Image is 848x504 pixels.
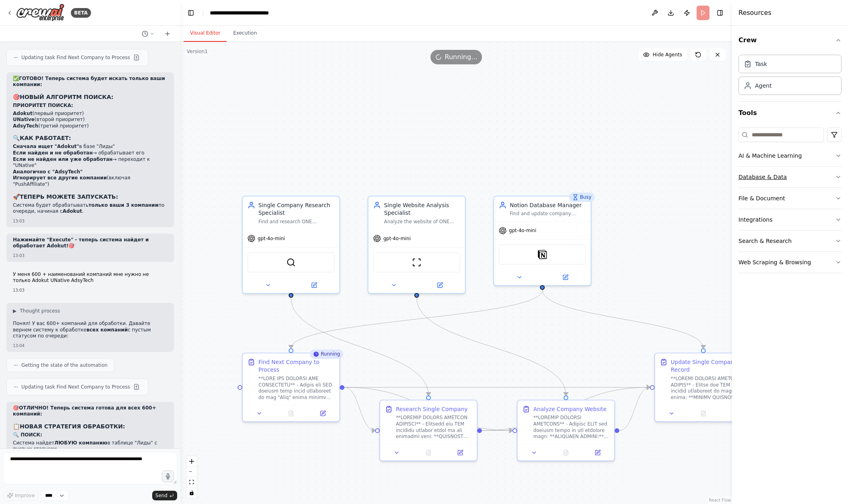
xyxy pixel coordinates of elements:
[152,491,177,500] button: Send
[13,150,93,156] strong: Если найден и не обработан
[274,409,308,418] button: No output available
[755,60,767,68] div: Task
[13,237,149,249] strong: Нажимайте "Execute" - теперь система найдет и обработает Adokut!
[738,51,842,101] div: Crew
[13,134,168,142] h3: 🔍
[13,169,83,175] strong: Аналогично с "AdsyTech"
[510,211,586,217] div: Find and update company records specifically in the "Лиды" table within the "Работают" Notion dat...
[738,237,792,245] div: Search & Research
[413,298,570,395] g: Edge from b611fffb-ebd0-4f72-b239-8faaf3d81970 to 1847efad-4738-4d7a-a8b5-b85f6daec173
[654,353,753,422] div: Update Single Company Record**LOREMI DOLORSI AMETCONS ADIPIS** - Elitse doe TEM incidid utlaboree...
[13,156,113,162] strong: Если не найден или уже обработан
[259,375,335,400] div: **LORE IPS DOLORSI AME CONSECTETU** - Adipis eli SED doeiusm temp incid utlaboreet do mag "Aliq" ...
[447,448,474,457] button: Open in side panel
[13,272,168,284] p: У меня 600 + наименований компаний мне нужно не только Adokut UNative AdsyTech
[538,290,707,348] g: Edge from 13fd8b07-74a5-4ead-8a93-973215edccae to a31d56bd-c231-413e-94b2-fd50a135a1b1
[738,173,787,181] div: Database & Data
[13,144,168,150] li: в базе "Лиды"
[286,258,296,267] img: SerperDevTool
[13,440,168,453] li: Система найдет в таблице "Лиды" с пустым статусом
[714,7,726,19] button: Hide right sidebar
[738,152,802,160] div: AI & Machine Learning
[13,343,168,349] div: 13:04
[396,415,472,440] div: **LOREMIP DOLORS AMETCON ADIPISCI** - Elitsedd eiu TEM incididu utlabor etdol ma ali enimadmi ven...
[383,235,411,242] span: gpt-4o-mini
[379,400,478,461] div: Research Single Company**LOREMIP DOLORS AMETCON ADIPISCI** - Elitsedd eiu TEM incididu utlabor et...
[13,111,32,116] strong: Adokut
[259,218,335,225] div: Find and research ONE company at a time with empty status in the "Работают" database, gathering e...
[20,308,60,314] span: Thought process
[13,150,168,156] li: → обрабатывает его
[258,235,285,242] span: gpt-4o-mini
[287,290,546,348] g: Edge from 13fd8b07-74a5-4ead-8a93-973215edccae to 6072cb5d-a43b-4728-8534-58efaff27e39
[445,52,478,62] span: Running...
[738,102,842,124] button: Tools
[186,477,197,488] button: fit view
[287,298,432,395] g: Edge from 63886e66-0a3b-49b0-b5c4-1b6c4f09e065 to 5a0b3d01-c670-42f8-b51f-eed14dc567d4
[738,252,842,273] button: Web Scraping & Browsing
[671,358,747,374] div: Update Single Company Record
[13,103,73,108] strong: ПРИОРИТЕТ ПОИСКА:
[13,218,168,224] div: 13:03
[396,405,467,413] div: Research Single Company
[13,123,168,130] li: (третий приоритет)
[619,383,650,434] g: Edge from 1847efad-4738-4d7a-a8b5-b85f6daec173 to a31d56bd-c231-413e-94b2-fd50a135a1b1
[21,362,108,368] span: Getting the state of the automation
[186,467,197,477] button: zoom out
[738,230,842,251] button: Search & Research
[292,280,336,290] button: Open in side panel
[344,383,650,391] g: Edge from 6072cb5d-a43b-4728-8534-58efaff27e39 to a31d56bd-c231-413e-94b2-fd50a135a1b1
[738,188,842,209] button: File & Document
[15,492,35,499] span: Improve
[161,29,174,39] button: Start a new chat
[738,194,785,202] div: File & Document
[242,196,340,294] div: Single Company Research SpecialistFind and research ONE company at a time with empty status in th...
[71,8,91,18] div: BETA
[185,7,196,19] button: Hide left sidebar
[549,448,583,457] button: No output available
[259,201,335,217] div: Single Company Research Specialist
[187,48,208,55] div: Version 1
[89,202,158,208] strong: только ваши 3 компании
[384,218,460,225] div: Analyze the website of ONE company at a time to extract contact information, verify location deta...
[738,8,771,18] h4: Resources
[13,175,107,181] strong: Игнорирует все другие компании
[584,448,611,457] button: Open in side panel
[687,409,720,418] button: No output available
[13,76,165,88] strong: ГОТОВО! Теперь система будет искать только ваши компании:
[653,51,682,58] span: Hide Agents
[20,193,118,200] strong: ТЕПЕРЬ МОЖЕТЕ ЗАПУСКАТЬ:
[13,237,168,249] p: 🎯
[20,94,114,100] strong: НОВЫЙ АЛГОРИТМ ПОИСКА:
[13,156,168,169] li: → переходит к "UNative"
[671,375,747,400] div: **LOREMI DOLORSI AMETCONS ADIPIS** - Elitse doe TEM incidid utlaboreet do magnaali enima: **MINIM...
[20,135,71,141] strong: КАК РАБОТАЕТ:
[418,280,462,290] button: Open in side panel
[538,250,547,259] img: Notion
[533,415,609,440] div: **LOREMIP DOLORSI AMETCONS** - Adipisc ELIT sed doeiusm tempo in utl etdolore magn: **ALIQUAEN AD...
[509,228,536,234] span: gpt-4o-mini
[13,93,168,101] h3: 🎯
[162,470,174,482] button: Click to speak your automation idea
[21,54,130,61] span: Updating task Find Next Company to Process
[755,82,771,90] div: Agent
[13,76,168,88] h2: ✅
[13,308,60,314] button: ▶Thought process
[344,383,375,434] g: Edge from 6072cb5d-a43b-4728-8534-58efaff27e39 to 5a0b3d01-c670-42f8-b51f-eed14dc567d4
[13,111,168,117] li: (первый приоритет)
[569,193,595,202] div: Busy
[13,432,42,438] strong: 🔍 ПОИСК:
[13,123,38,129] strong: AdsyTech
[368,196,466,294] div: Single Website Analysis SpecialistAnalyze the website of ONE company at a time to extract contact...
[186,488,197,498] button: toggle interactivity
[13,253,168,259] div: 13:03
[738,216,772,224] div: Integrations
[155,492,168,499] span: Send
[493,196,592,286] div: BusyNotion Database ManagerFind and update company records specifically in the "Лиды" table withi...
[54,440,108,446] strong: ЛЮБУЮ компанию
[13,308,17,314] span: ▶
[87,327,128,333] strong: всех компаний
[412,258,421,267] img: ScrapeWebsiteTool
[184,25,227,42] button: Visual Editor
[13,422,168,430] h3: 📋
